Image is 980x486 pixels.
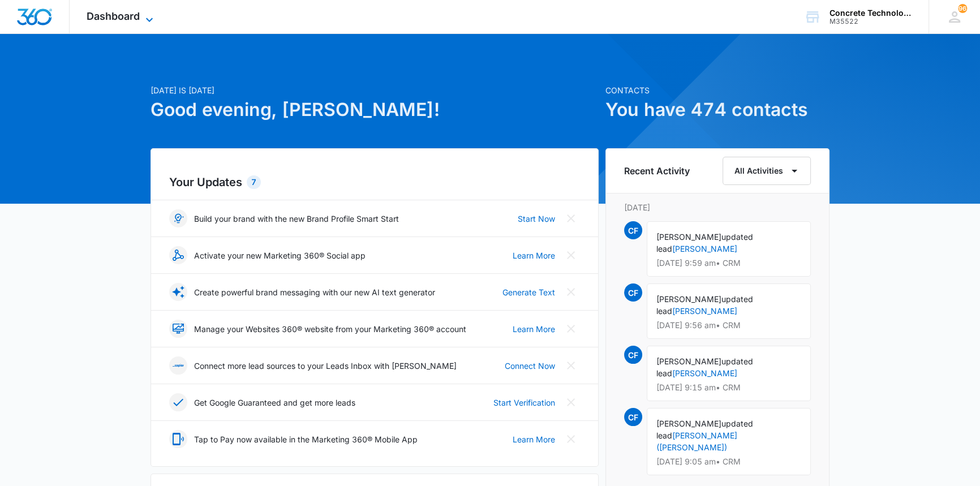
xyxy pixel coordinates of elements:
p: Contacts [605,84,829,96]
p: Tap to Pay now available in the Marketing 360® Mobile App [194,433,418,445]
a: Start Verification [493,397,555,408]
a: [PERSON_NAME] [672,306,737,316]
div: account name [829,8,912,18]
p: Create powerful brand messaging with our new AI text generator [194,286,435,298]
button: Close [562,246,580,264]
button: Close [562,320,580,338]
div: 7 [247,175,261,189]
p: Get Google Guaranteed and get more leads [194,397,355,408]
a: Learn More [513,250,555,261]
p: [DATE] 9:59 am • CRM [656,259,801,267]
a: Generate Text [502,286,555,298]
p: Connect more lead sources to your Leads Inbox with [PERSON_NAME] [194,360,457,372]
button: Close [562,209,580,227]
p: [DATE] is [DATE] [151,84,599,96]
a: Connect Now [505,360,555,372]
div: notifications count [958,4,967,13]
span: [PERSON_NAME] [656,419,721,428]
span: 96 [958,4,967,13]
p: [DATE] [624,201,811,213]
a: [PERSON_NAME] [672,368,737,378]
span: [PERSON_NAME] [656,356,721,366]
a: Start Now [518,213,555,225]
h1: You have 474 contacts [605,96,829,123]
span: Dashboard [87,10,140,22]
a: Learn More [513,433,555,445]
span: CF [624,408,642,426]
h6: Recent Activity [624,164,690,178]
button: Close [562,430,580,448]
button: All Activities [723,157,811,185]
button: Close [562,356,580,375]
h2: Your Updates [169,174,580,191]
div: account id [829,18,912,25]
span: [PERSON_NAME] [656,294,721,304]
p: Activate your new Marketing 360® Social app [194,250,366,261]
span: [PERSON_NAME] [656,232,721,242]
h1: Good evening, [PERSON_NAME]! [151,96,599,123]
p: Manage your Websites 360® website from your Marketing 360® account [194,323,466,335]
p: [DATE] 9:05 am • CRM [656,458,801,466]
button: Close [562,283,580,301]
span: CF [624,346,642,364]
a: [PERSON_NAME] ([PERSON_NAME]) [656,431,737,452]
p: Build your brand with the new Brand Profile Smart Start [194,213,399,225]
a: [PERSON_NAME] [672,244,737,253]
p: [DATE] 9:15 am • CRM [656,384,801,392]
button: Close [562,393,580,411]
span: CF [624,221,642,239]
p: [DATE] 9:56 am • CRM [656,321,801,329]
a: Learn More [513,323,555,335]
span: CF [624,283,642,302]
